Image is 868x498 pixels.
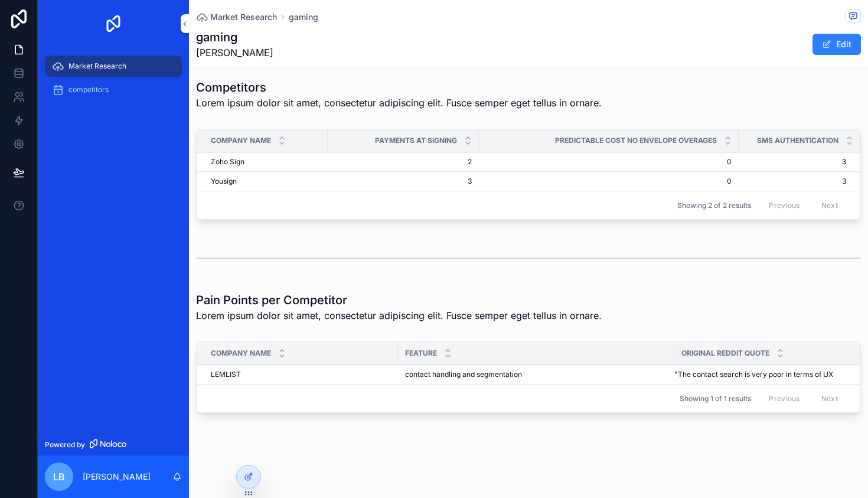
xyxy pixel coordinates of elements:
span: Feature [405,349,437,358]
h1: gaming [196,29,273,45]
span: Lorem ipsum dolor sit amet, consectetur adipiscing elit. Fusce semper eget tellus in ornare. [196,96,602,110]
span: LEMLIST [211,370,241,379]
span: Market Research [68,61,126,71]
span: Showing 1 of 1 results [680,394,751,403]
span: Market Research [210,11,277,23]
a: gaming [289,11,318,23]
span: SMS Authentication [757,136,838,145]
a: 3 [739,177,846,186]
span: Powered by [45,440,85,450]
span: Zoho Sign [211,157,244,167]
span: Yousign [211,177,237,186]
span: Showing 2 of 2 results [677,201,751,210]
a: 0 [486,157,732,167]
span: contact handling and segmentation [405,370,522,379]
a: Zoho Sign [211,157,321,167]
button: Edit [812,34,861,55]
img: App logo [104,14,123,33]
div: scrollable content [38,47,189,116]
span: competitors [68,85,109,95]
a: Powered by [38,434,189,455]
span: LB [53,470,65,484]
p: [PERSON_NAME] [83,471,151,483]
span: Original Reddit Quote [681,349,769,358]
h1: Competitors [196,79,602,96]
span: "The contact search is very poor in terms of UX [674,370,833,379]
a: 3 [335,177,472,186]
a: 0 [486,177,732,186]
a: competitors [45,79,182,100]
a: Market Research [45,56,182,77]
a: Market Research [196,11,277,23]
a: 2 [335,157,472,167]
a: 3 [739,157,846,167]
span: Payments At Signing [375,136,457,145]
a: Yousign [211,177,321,186]
h1: Pain Points per Competitor [196,292,602,308]
span: [PERSON_NAME] [196,45,273,60]
span: Lorem ipsum dolor sit amet, consectetur adipiscing elit. Fusce semper eget tellus in ornare. [196,308,602,323]
span: Company Name [211,349,271,358]
span: Predictable Cost No Envelope Overages [555,136,717,145]
span: Company Name [211,136,271,145]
